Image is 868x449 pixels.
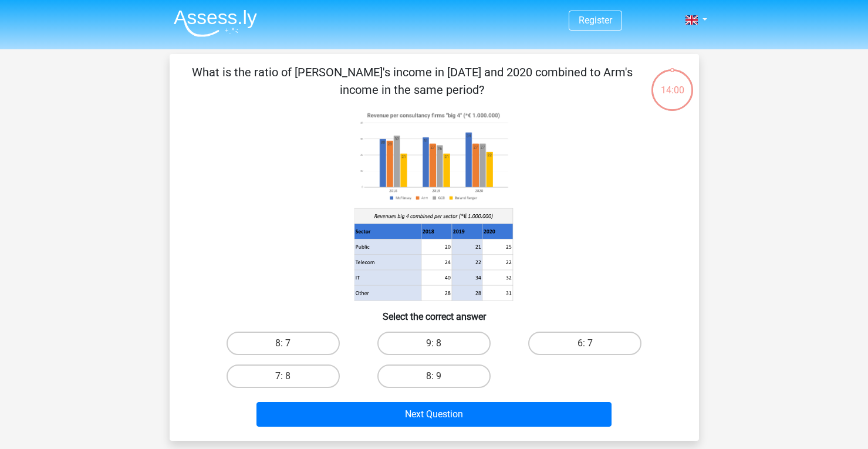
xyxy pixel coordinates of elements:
label: 6: 7 [528,332,641,355]
label: 8: 7 [227,332,340,355]
a: Register [579,15,612,26]
label: 7: 8 [227,364,340,388]
label: 8: 9 [377,364,491,388]
img: Assessly [174,9,257,37]
p: What is the ratio of [PERSON_NAME]'s income in [DATE] and 2020 combined to Arm's income in the sa... [188,63,636,99]
button: Next Question [256,402,612,427]
div: 14:00 [650,68,694,97]
label: 9: 8 [377,332,491,355]
h6: Select the correct answer [188,302,680,322]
